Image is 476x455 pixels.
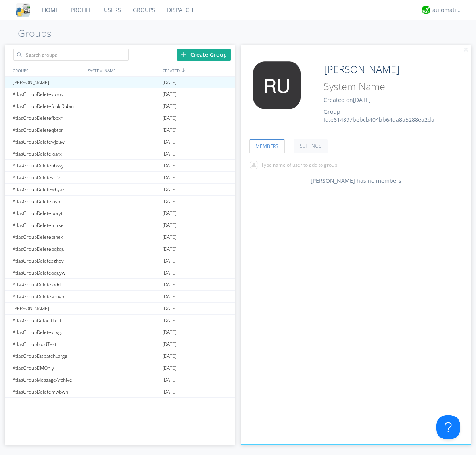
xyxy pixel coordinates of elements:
input: Group Name [321,61,449,77]
div: [PERSON_NAME] [11,398,85,409]
div: AtlasGroupDeletevofzt [11,172,85,183]
div: AtlasGroupDeleteubssy [11,160,85,171]
span: [DATE] [162,303,177,315]
span: [DATE] [162,291,177,303]
iframe: Toggle Customer Support [436,415,460,439]
a: AtlasGroupDispatchLarge[DATE] [5,350,235,362]
span: [DATE] [162,398,177,410]
a: AtlasGroupDeletemlrke[DATE] [5,219,235,231]
img: d2d01cd9b4174d08988066c6d424eccd [422,6,430,14]
span: [DATE] [162,207,177,219]
div: [PERSON_NAME] [11,303,85,314]
span: [DATE] [162,172,177,184]
div: AtlasGroupDeleteoquyw [11,267,85,278]
a: [PERSON_NAME][DATE] [5,77,235,88]
div: AtlasGroupDeletefbpxr [11,112,85,124]
div: AtlasGroupDeletewhyaz [11,184,85,195]
div: AtlasGroupDeleteloyhf [11,196,85,207]
div: AtlasGroupDeletemwbwn [11,386,85,397]
span: [DATE] [162,231,177,243]
a: AtlasGroupDeletemwbwn[DATE] [5,386,235,398]
div: AtlasGroupDMOnly [11,362,85,374]
input: System Name [321,79,449,94]
img: cddb5a64eb264b2086981ab96f4c1ba7 [16,3,30,17]
a: [PERSON_NAME][DATE] [5,398,235,410]
span: [DATE] [162,350,177,362]
a: AtlasGroupDeletewjzuw[DATE] [5,136,235,148]
div: AtlasGroupDeletemlrke [11,219,85,231]
span: Created on [324,96,371,104]
div: AtlasGroupMessageArchive [11,374,85,386]
div: [PERSON_NAME] [11,77,85,88]
span: [DATE] [162,338,177,350]
div: AtlasGroupDefaultTest [11,315,85,326]
a: AtlasGroupDeletebinek[DATE] [5,231,235,243]
a: AtlasGroupDeleteboryt[DATE] [5,207,235,219]
div: AtlasGroupLoadTest [11,338,85,350]
div: Create Group [177,49,231,61]
a: [PERSON_NAME][DATE] [5,303,235,315]
div: AtlasGroupDeletezzhov [11,255,85,267]
a: AtlasGroupDeleteloyhf[DATE] [5,196,235,207]
span: [DATE] [162,184,177,196]
a: MEMBERS [249,139,285,153]
span: [DATE] [162,124,177,136]
div: AtlasGroupDeleteyiozw [11,88,85,100]
span: [DATE] [162,196,177,207]
div: AtlasGroupDeleteaduyn [11,291,85,302]
div: [PERSON_NAME] has no members [241,177,471,185]
div: SYSTEM_NAME [86,65,161,76]
img: cancel.svg [463,47,469,53]
div: AtlasGroupDispatchLarge [11,350,85,362]
a: AtlasGroupDeletevcvgb[DATE] [5,326,235,338]
span: [DATE] [162,136,177,148]
a: AtlasGroupDeletepqkqu[DATE] [5,243,235,255]
span: [DATE] [162,219,177,231]
a: AtlasGroupDeletezzhov[DATE] [5,255,235,267]
span: [DATE] [162,148,177,160]
a: AtlasGroupDeleteaduyn[DATE] [5,291,235,303]
a: AtlasGroupLoadTest[DATE] [5,338,235,350]
img: 373638.png [247,61,307,109]
div: AtlasGroupDeletepqkqu [11,243,85,255]
div: AtlasGroupDeleteloarx [11,148,85,159]
div: AtlasGroupDeletevcvgb [11,326,85,338]
span: [DATE] [162,386,177,398]
span: [DATE] [162,362,177,374]
a: AtlasGroupDeletefbpxr[DATE] [5,112,235,124]
span: Group Id: e614897bebcb404bb64da8a5288ea2da [324,108,434,123]
span: [DATE] [162,315,177,326]
a: AtlasGroupDefaultTest[DATE] [5,315,235,326]
span: [DATE] [162,100,177,112]
img: plus.svg [181,52,186,57]
a: AtlasGroupDMOnly[DATE] [5,362,235,374]
a: AtlasGroupDeletevofzt[DATE] [5,172,235,184]
a: SETTINGS [294,139,328,153]
span: [DATE] [162,374,177,386]
span: [DATE] [162,267,177,279]
div: AtlasGroupDeletefculgRubin [11,100,85,112]
a: AtlasGroupDeleteyiozw[DATE] [5,88,235,100]
div: automation+atlas [432,6,462,14]
a: AtlasGroupMessageArchive[DATE] [5,374,235,386]
a: AtlasGroupDeleteoquyw[DATE] [5,267,235,279]
a: AtlasGroupDeleteloarx[DATE] [5,148,235,160]
div: AtlasGroupDeletebinek [11,231,85,243]
span: [DATE] [353,96,371,104]
input: Search groups [13,49,129,61]
a: AtlasGroupDeleteubssy[DATE] [5,160,235,172]
div: AtlasGroupDeletewjzuw [11,136,85,148]
a: AtlasGroupDeletefculgRubin[DATE] [5,100,235,112]
div: CREATED [161,65,236,76]
a: AtlasGroupDeleteqbtpr[DATE] [5,124,235,136]
span: [DATE] [162,77,177,88]
span: [DATE] [162,279,177,291]
div: AtlasGroupDeleteboryt [11,207,85,219]
div: GROUPS [11,65,84,76]
span: [DATE] [162,326,177,338]
span: [DATE] [162,112,177,124]
span: [DATE] [162,243,177,255]
a: AtlasGroupDeleteloddi[DATE] [5,279,235,291]
div: AtlasGroupDeleteqbtpr [11,124,85,136]
span: [DATE] [162,160,177,172]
